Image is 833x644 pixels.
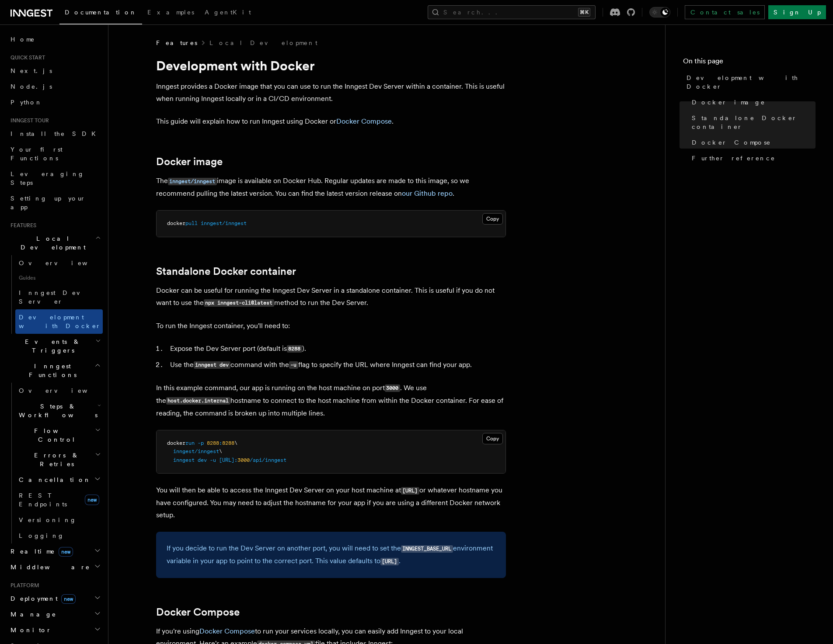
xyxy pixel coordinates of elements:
button: Middleware [7,559,103,575]
span: \ [234,440,237,446]
span: Cancellation [15,475,91,484]
span: Development with Docker [687,73,816,91]
span: Inngest Dev Server [19,289,94,305]
span: 8288 [222,440,234,446]
a: Local Development [209,38,317,47]
span: Inngest tour [7,117,49,124]
a: AgentKit [199,3,256,24]
span: Guides [15,271,103,285]
span: inngest/inngest [201,220,247,226]
span: Standalone Docker container [692,114,816,131]
a: Development with Docker [683,70,816,94]
button: Toggle dark mode [649,7,670,17]
p: This guide will explain how to run Inngest using Docker or . [156,115,506,128]
span: Monitor [7,626,52,634]
span: pull [185,220,198,226]
a: Standalone Docker container [156,265,296,277]
a: Standalone Docker container [688,110,816,135]
button: Deploymentnew [7,591,103,606]
code: 3000 [385,384,400,392]
a: Node.js [7,79,103,94]
a: Docker image [156,156,223,168]
button: Search...⌘K [428,5,596,19]
span: Middleware [7,563,90,571]
span: -u [210,457,216,463]
button: Copy [482,213,503,225]
span: Features [156,38,197,47]
a: Docker image [688,94,816,110]
p: You will then be able to access the Inngest Dev Server on your host machine at or whatever hostna... [156,484,506,521]
p: The image is available on Docker Hub. Regular updates are made to this image, so we recommend pul... [156,175,506,200]
span: Quick start [7,54,45,61]
span: Logging [19,532,64,539]
span: /api/inngest [250,457,286,463]
span: Documentation [65,9,137,16]
a: Leveraging Steps [7,166,103,190]
span: dev [198,457,207,463]
p: Docker can be useful for running the Inngest Dev Server in a standalone container. This is useful... [156,284,506,309]
button: Cancellation [15,472,103,488]
div: Inngest Functions [7,383,103,544]
span: new [61,594,76,604]
span: inngest [173,457,195,463]
span: Manage [7,610,56,619]
span: run [185,440,195,446]
a: Inngest Dev Server [15,285,103,309]
li: Use the command with the flag to specify the URL where Inngest can find your app. [167,359,506,371]
a: Docker Compose [156,606,240,618]
code: [URL] [401,487,419,495]
span: Steps & Workflows [15,402,98,419]
span: new [85,495,99,505]
span: Development with Docker [19,314,101,329]
span: Overview [19,387,109,394]
code: -u [289,361,298,369]
a: Sign Up [768,5,826,19]
button: Copy [482,433,503,444]
span: REST Endpoints [19,492,67,508]
button: Events & Triggers [7,334,103,358]
span: Realtime [7,547,73,556]
h1: Development with Docker [156,58,506,73]
a: Overview [15,255,103,271]
li: Expose the Dev Server port (default is ). [167,343,506,355]
a: Examples [142,3,199,24]
p: Inngest provides a Docker image that you can use to run the Inngest Dev Server within a container... [156,80,506,105]
span: Local Development [7,234,95,252]
a: Logging [15,528,103,544]
button: Local Development [7,231,103,255]
span: docker [167,440,185,446]
code: npx inngest-cli@latest [204,299,274,307]
a: REST Endpointsnew [15,488,103,512]
span: Setting up your app [10,195,86,211]
button: Steps & Workflows [15,398,103,423]
a: Docker Compose [199,627,255,635]
span: Python [10,99,42,106]
p: If you decide to run the Dev Server on another port, you will need to set the environment variabl... [167,542,495,568]
a: Python [7,94,103,110]
a: Setting up your app [7,190,103,215]
span: Leveraging Steps [10,170,84,186]
code: INNGEST_BASE_URL [401,545,453,553]
span: : [219,440,222,446]
span: AgentKit [205,9,251,16]
code: [URL] [380,558,399,565]
span: inngest/inngest [173,448,219,454]
span: Next.js [10,67,52,74]
a: Contact sales [685,5,765,19]
a: Further reference [688,150,816,166]
span: Further reference [692,154,775,163]
span: 8288 [207,440,219,446]
span: Deployment [7,594,76,603]
code: 8288 [287,345,302,353]
a: Install the SDK [7,126,103,142]
span: Events & Triggers [7,337,95,355]
span: [URL]: [219,457,237,463]
span: Home [10,35,35,44]
button: Manage [7,606,103,622]
kbd: ⌘K [578,8,590,17]
a: Development with Docker [15,309,103,334]
span: Errors & Retries [15,451,95,468]
a: Docker Compose [336,117,392,125]
span: Overview [19,260,109,267]
span: Docker image [692,98,765,107]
